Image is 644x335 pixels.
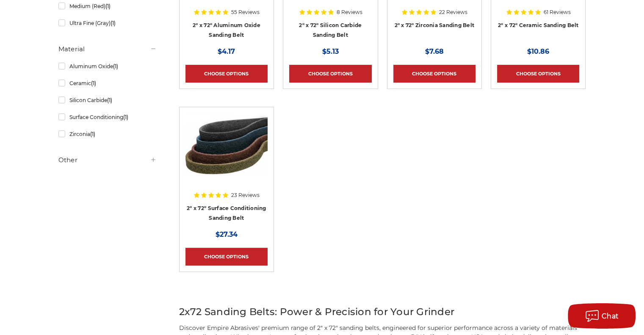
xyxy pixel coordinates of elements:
[216,230,238,238] span: $27.34
[105,3,110,9] span: (1)
[58,127,157,141] a: Zirconia
[568,303,636,329] button: Chat
[58,110,157,125] a: Surface Conditioning
[58,59,157,74] a: Aluminum Oxide
[393,65,475,83] a: Choose Options
[90,131,95,137] span: (1)
[58,155,157,165] h5: Other
[289,65,371,83] a: Choose Options
[58,76,157,91] a: Ceramic
[179,305,586,319] h2: 2x72 Sanding Belts: Power & Precision for Your Grinder
[425,47,444,55] span: $7.68
[91,80,96,86] span: (1)
[185,248,268,266] a: Choose Options
[58,16,157,30] a: Ultra Fine (Gray)
[58,44,157,54] h5: Material
[527,47,549,55] span: $10.86
[58,93,157,108] a: Silicon Carbide
[110,20,115,26] span: (1)
[185,65,268,83] a: Choose Options
[497,65,579,83] a: Choose Options
[322,47,339,55] span: $5.13
[218,47,235,55] span: $4.17
[107,97,112,103] span: (1)
[185,113,268,221] a: 2"x72" Surface Conditioning Sanding Belts
[113,63,118,69] span: (1)
[602,312,619,320] span: Chat
[123,114,128,120] span: (1)
[185,113,268,181] img: 2"x72" Surface Conditioning Sanding Belts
